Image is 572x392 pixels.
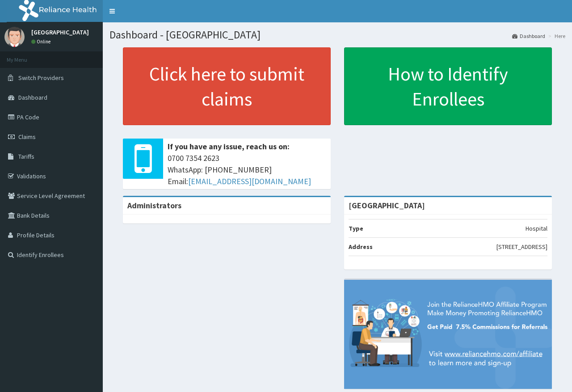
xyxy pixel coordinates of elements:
[127,200,181,211] b: Administrators
[546,32,565,40] li: Here
[188,176,311,186] a: [EMAIL_ADDRESS][DOMAIN_NAME]
[349,200,425,211] strong: [GEOGRAPHIC_DATA]
[512,32,545,40] a: Dashboard
[18,93,47,101] span: Dashboard
[168,141,290,152] b: If you have any issue, reach us on:
[344,47,552,125] a: How to Identify Enrollees
[31,38,53,45] a: Online
[31,29,89,35] p: [GEOGRAPHIC_DATA]
[349,224,363,232] b: Type
[4,27,25,47] img: User Image
[168,152,326,187] span: 0700 7354 2623 WhatsApp: [PHONE_NUMBER] Email:
[344,280,552,388] img: provider-team-banner.png
[349,243,373,251] b: Address
[109,29,565,41] h1: Dashboard - [GEOGRAPHIC_DATA]
[18,74,64,82] span: Switch Providers
[496,242,547,251] p: [STREET_ADDRESS]
[526,224,547,233] p: Hospital
[18,133,36,141] span: Claims
[18,152,34,160] span: Tariffs
[123,47,331,125] a: Click here to submit claims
